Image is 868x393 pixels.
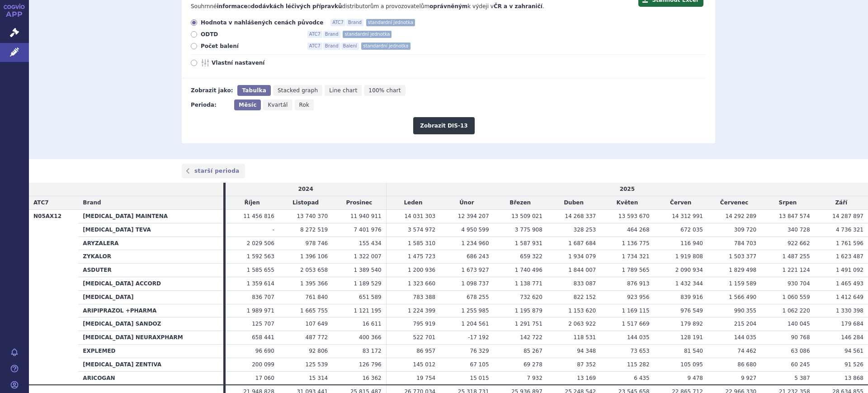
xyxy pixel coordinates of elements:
[386,183,868,196] td: 2025
[461,227,489,233] span: 4 950 599
[574,334,596,341] span: 118 531
[413,321,436,327] span: 795 919
[278,87,318,94] span: Stacked graph
[761,196,814,210] td: Srpen
[354,280,382,287] span: 1 189 529
[515,267,542,273] span: 1 740 496
[78,290,223,304] th: [MEDICAL_DATA]
[408,253,435,260] span: 1 475 723
[520,253,542,260] span: 659 322
[622,240,649,246] span: 1 136 775
[78,304,223,317] th: ARIPIPRAZOL +PHARMA
[273,227,274,233] span: -
[247,240,274,246] span: 2 029 506
[515,321,542,327] span: 1 291 751
[708,196,761,210] td: Červenec
[279,196,332,210] td: Listopad
[226,196,279,210] td: Říjen
[247,253,274,260] span: 1 592 563
[600,196,654,210] td: Květen
[309,348,328,354] span: 92 806
[631,348,650,354] span: 73 653
[300,280,328,287] span: 1 395 366
[577,348,596,354] span: 94 348
[306,240,328,246] span: 978 746
[734,321,757,327] span: 215 204
[815,196,868,210] td: Září
[729,253,756,260] span: 1 503 377
[323,43,340,50] span: Brand
[618,213,650,219] span: 13 593 670
[359,240,382,246] span: 155 434
[627,280,650,287] span: 876 913
[359,334,382,341] span: 400 366
[408,227,435,233] span: 3 574 972
[836,240,863,246] span: 1 761 596
[33,199,49,206] span: ATC7
[306,361,328,368] span: 125 539
[627,361,650,368] span: 115 282
[680,240,703,246] span: 116 940
[350,213,382,219] span: 11 940 911
[243,213,274,219] span: 11 456 816
[29,209,78,385] th: N05AX12
[268,102,288,108] span: Kvartál
[416,375,435,381] span: 19 754
[307,43,322,50] span: ATC7
[832,213,863,219] span: 14 287 897
[226,183,387,196] td: 2024
[836,267,863,273] span: 1 491 092
[78,371,223,385] th: ARICOGAN
[300,253,328,260] span: 1 396 106
[341,43,359,50] span: Balení
[217,3,248,9] strong: informace
[255,348,274,354] span: 96 690
[191,3,634,10] p: Souhrnné o distributorům a provozovatelům k výdeji v .
[78,317,223,331] th: [MEDICAL_DATA] SANDOZ
[201,19,323,26] span: Hodnota v nahlášených cenách původce
[783,267,810,273] span: 1 221 124
[688,375,703,381] span: 9 478
[568,240,596,246] span: 1 687 684
[252,321,274,327] span: 125 707
[791,348,810,354] span: 63 086
[363,375,382,381] span: 16 362
[239,102,256,108] span: Měsíc
[841,321,863,327] span: 179 684
[844,361,863,368] span: 91 526
[627,334,650,341] span: 144 035
[297,213,328,219] span: 13 740 370
[527,375,542,381] span: 7 932
[836,294,863,300] span: 1 412 649
[672,213,703,219] span: 14 312 991
[680,227,703,233] span: 672 035
[306,321,328,327] span: 107 649
[363,348,382,354] span: 83 172
[413,334,436,341] span: 522 701
[429,3,467,9] strong: oprávněným
[440,196,493,210] td: Únor
[675,267,703,273] span: 2 090 934
[307,31,322,38] span: ATC7
[783,308,810,314] span: 1 062 220
[680,321,703,327] span: 179 892
[680,294,703,300] span: 839 916
[242,87,266,94] span: Tabulka
[201,43,300,50] span: Počet balení
[788,280,810,287] span: 930 704
[416,348,435,354] span: 86 957
[354,253,382,260] span: 1 322 007
[622,308,649,314] span: 1 169 115
[741,375,756,381] span: 9 927
[247,267,274,273] span: 1 585 655
[252,361,274,368] span: 200 099
[368,87,401,94] span: 100% chart
[191,99,230,110] div: Perioda:
[299,102,310,108] span: Rok
[520,294,542,300] span: 732 620
[470,361,489,368] span: 67 105
[515,308,542,314] span: 1 195 879
[404,213,435,219] span: 14 031 303
[191,85,233,96] div: Zobrazit jako:
[737,361,756,368] span: 86 680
